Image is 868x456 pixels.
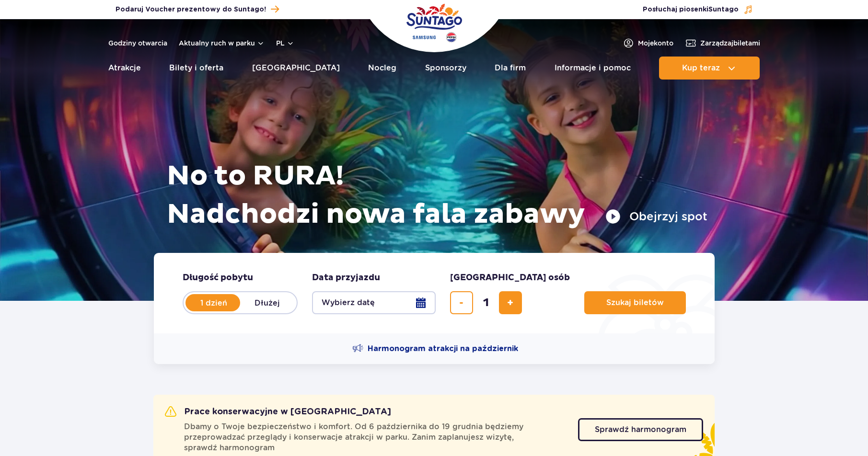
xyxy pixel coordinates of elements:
[116,3,279,16] a: Podaruj Voucher prezentowy do Suntago!
[708,6,739,13] span: Suntago
[184,422,567,453] span: Dbamy o Twoje bezpieczeństwo i komfort. Od 6 października do 19 grudnia będziemy przeprowadzać pr...
[252,57,340,80] a: [GEOGRAPHIC_DATA]
[154,253,715,333] form: Planowanie wizyty w Park of Poland
[276,38,294,48] button: pl
[186,293,241,313] label: 1 dzień
[638,38,673,48] span: Moje konto
[368,343,518,354] span: Harmonogram atrakcji na październik
[108,57,141,80] a: Atrakcje
[352,343,518,354] a: Harmonogram atrakcji na październik
[450,272,570,284] span: [GEOGRAPHIC_DATA] osób
[700,38,760,48] span: Zarządzaj biletami
[499,291,522,314] button: dodaj bilet
[450,291,473,314] button: usuń bilet
[312,291,436,314] button: Wybierz datę
[240,293,295,313] label: Dłużej
[169,57,223,80] a: Bilety i oferta
[165,406,391,418] h2: Prace konserwacyjne w [GEOGRAPHIC_DATA]
[495,57,526,80] a: Dla firm
[183,272,253,284] span: Długość pobytu
[368,57,396,80] a: Nocleg
[116,5,266,14] span: Podaruj Voucher prezentowy do Suntago!
[584,291,686,314] button: Szukaj biletów
[167,157,707,234] h1: No to RURA! Nadchodzi nowa fala zabawy
[108,38,167,48] a: Godziny otwarcia
[595,426,686,433] span: Sprawdź harmonogram
[643,5,739,14] span: Posłuchaj piosenki
[555,57,631,80] a: Informacje i pomoc
[475,291,498,314] input: liczba biletów
[659,57,760,80] button: Kup teraz
[685,37,760,49] a: Zarządzajbiletami
[682,64,720,72] span: Kup teraz
[643,5,753,14] button: Posłuchaj piosenkiSuntago
[606,298,664,307] span: Szukaj biletów
[623,37,673,49] a: Mojekonto
[179,39,265,47] button: Aktualny ruch w parku
[578,418,703,441] a: Sprawdź harmonogram
[425,57,466,80] a: Sponsorzy
[605,209,707,224] button: Obejrzyj spot
[312,272,380,284] span: Data przyjazdu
